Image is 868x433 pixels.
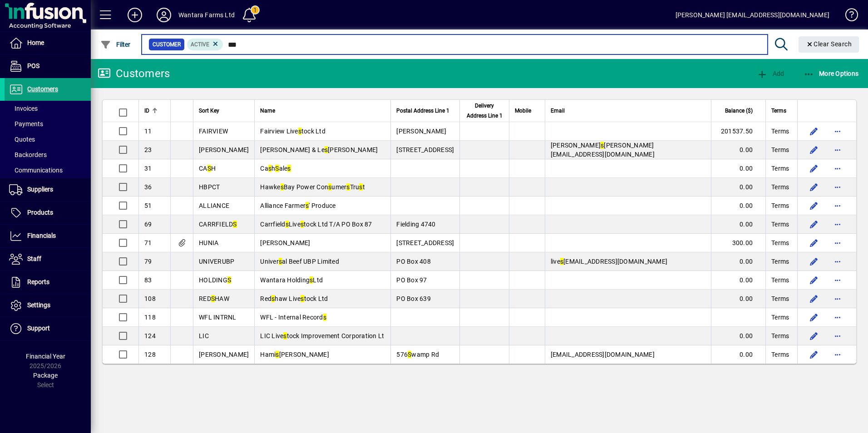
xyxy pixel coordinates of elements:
[396,239,454,246] span: [STREET_ADDRESS]
[807,161,821,176] button: Edit
[725,106,753,116] span: Balance ($)
[830,180,845,194] button: More options
[830,124,845,138] button: More options
[27,85,58,93] span: Customers
[323,314,326,321] em: s
[830,161,845,176] button: More options
[120,7,149,23] button: Add
[5,317,91,340] a: Support
[98,36,133,53] button: Filter
[807,273,821,287] button: Edit
[408,351,411,358] em: S
[144,351,156,358] span: 128
[807,143,821,157] button: Edit
[27,255,41,262] span: Staff
[807,254,821,269] button: Edit
[807,347,821,362] button: Edit
[260,183,365,191] span: Hawke Bay Power Con umer Tru t
[711,197,765,215] td: 0.00
[807,236,821,250] button: Edit
[5,147,91,162] a: Backorders
[551,106,705,116] div: Email
[560,258,563,265] em: s
[325,146,328,153] em: s
[711,290,765,308] td: 0.00
[144,221,152,228] span: 69
[199,276,231,284] span: HOLDING
[271,295,275,302] em: s
[771,220,789,229] span: Terms
[144,165,152,172] span: 31
[199,146,249,153] span: [PERSON_NAME]
[27,325,50,332] span: Support
[771,145,789,154] span: Terms
[260,221,372,228] span: Carrfield Live tock Ltd T/A PO Box 87
[178,8,235,22] div: Wantara Farms Ltd
[5,248,91,271] a: Staff
[396,128,446,135] span: [PERSON_NAME]
[396,295,431,302] span: PO Box 639
[676,8,829,22] div: [PERSON_NAME] [EMAIL_ADDRESS][DOMAIN_NAME]
[551,351,655,358] span: [EMAIL_ADDRESS][DOMAIN_NAME]
[396,146,454,153] span: [STREET_ADDRESS]
[260,106,385,116] div: Name
[153,40,181,49] span: Customer
[771,238,789,247] span: Terms
[5,225,91,247] a: Financials
[771,294,789,303] span: Terms
[260,276,323,284] span: Wantara Holding Ltd
[144,128,152,135] span: 11
[838,2,857,31] a: Knowledge Base
[9,136,35,143] span: Quotes
[396,276,427,284] span: PO Box 97
[717,106,761,116] div: Balance ($)
[806,40,852,48] span: Clear Search
[260,258,339,265] span: Univer al Beef UBP Limited
[807,310,821,325] button: Edit
[233,221,237,228] em: S
[711,271,765,290] td: 0.00
[5,294,91,317] a: Settings
[199,221,237,228] span: CARRFIELD
[144,295,156,302] span: 108
[346,183,350,191] em: s
[27,62,39,69] span: POS
[9,105,38,112] span: Invoices
[551,142,655,158] span: [PERSON_NAME] [PERSON_NAME][EMAIL_ADDRESS][DOMAIN_NAME]
[149,7,178,23] button: Profile
[207,165,211,172] em: S
[27,301,50,309] span: Settings
[830,273,845,287] button: More options
[711,141,765,159] td: 0.00
[260,314,326,321] span: WFL - Internal Record
[301,221,304,228] em: s
[227,276,231,284] em: S
[199,332,209,340] span: LIC
[551,258,667,265] span: live [EMAIL_ADDRESS][DOMAIN_NAME]
[27,39,44,46] span: Home
[755,65,786,82] button: Add
[807,329,821,343] button: Edit
[359,183,362,191] em: s
[260,146,378,153] span: [PERSON_NAME] & Le [PERSON_NAME]
[199,351,249,358] span: [PERSON_NAME]
[5,271,91,294] a: Reports
[771,106,786,116] span: Terms
[771,164,789,173] span: Terms
[27,209,53,216] span: Products
[26,353,65,360] span: Financial Year
[465,101,503,121] span: Delivery Address Line 1
[199,314,237,321] span: WFL INTRNL
[830,198,845,213] button: More options
[801,65,861,82] button: More Options
[711,178,765,197] td: 0.00
[199,239,218,246] span: HUNIA
[199,295,229,302] span: RED HAW
[260,295,328,302] span: Red haw Live tock Ltd
[830,236,845,250] button: More options
[711,234,765,252] td: 300.00
[260,239,310,246] span: [PERSON_NAME]
[804,70,859,77] span: More Options
[199,165,216,172] span: CA H
[711,327,765,345] td: 0.00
